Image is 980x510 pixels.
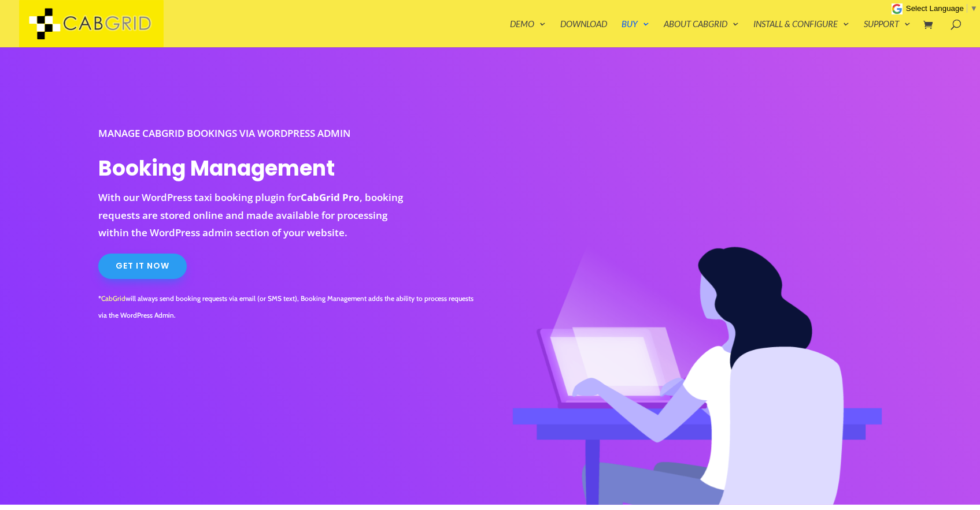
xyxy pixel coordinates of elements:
a: Get It Now [98,254,187,279]
p: Manage CabGrid Bookings via WordPress Admin [98,125,416,143]
a: Support [864,20,911,47]
a: Demo [510,20,546,47]
a: CabGrid Pro [301,191,360,204]
a: CabGrid Taxi Plugin [19,16,164,28]
h1: Booking Management [98,154,416,189]
p: With our WordPress taxi booking plugin for , booking requests are stored online and made availabl... [98,189,416,242]
a: CabGrid [101,294,125,303]
a: Buy [622,20,649,47]
p: * will always send booking requests via email (or SMS text), Booking Management adds the ability ... [98,291,479,324]
a: About CabGrid [664,20,739,47]
span: ​ [967,4,967,13]
span: Select Language [906,4,964,13]
a: Select Language​ [906,4,978,13]
img: WordPress taxi booking plugin [502,125,882,505]
a: Install & Configure [753,20,849,47]
a: Download [560,20,607,47]
span: ▼ [970,4,978,13]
